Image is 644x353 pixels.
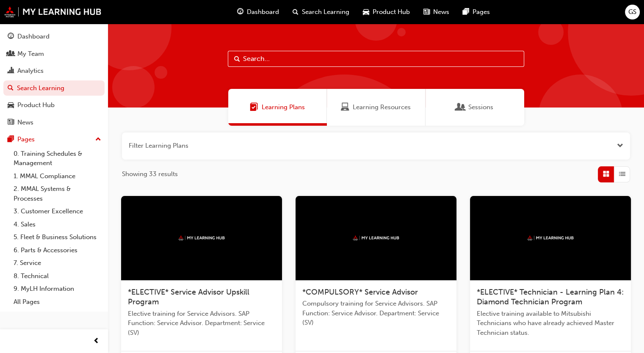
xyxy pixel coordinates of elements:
span: up-icon [95,134,101,145]
a: 5. Fleet & Business Solutions [10,231,105,244]
a: 9. MyLH Information [10,282,105,295]
a: 2. MMAL Systems & Processes [10,182,105,205]
span: prev-icon [93,336,100,347]
span: people-icon [8,50,14,58]
span: car-icon [363,7,369,17]
img: mmal [527,235,574,241]
span: Showing 33 results [122,169,178,179]
div: Analytics [17,66,44,76]
span: Learning Plans [250,102,258,112]
span: Learning Resources [353,102,411,112]
span: Search Learning [302,7,349,17]
span: *COMPULSORY* Service Advisor [302,287,418,297]
span: news-icon [8,119,14,127]
div: Dashboard [17,32,50,41]
a: Learning PlansLearning Plans [228,89,327,126]
a: car-iconProduct Hub [356,3,417,21]
span: GS [628,7,636,17]
span: guage-icon [237,7,243,17]
div: Pages [17,135,35,144]
span: Search [234,54,240,64]
img: mmal [4,6,102,17]
button: Pages [3,132,105,147]
a: search-iconSearch Learning [286,3,356,21]
a: SessionsSessions [426,89,524,126]
button: GS [625,5,640,19]
span: Elective training available to Mitsubishi Technicians who have already achieved Master Technician... [477,309,624,338]
img: mmal [353,235,399,241]
a: 6. Parts & Accessories [10,244,105,257]
span: Dashboard [247,7,279,17]
a: Analytics [3,63,105,79]
a: pages-iconPages [456,3,497,21]
span: search-icon [8,85,14,92]
a: Learning ResourcesLearning Resources [327,89,426,126]
span: List [619,169,625,179]
div: My Team [17,49,44,59]
span: Grid [603,169,609,179]
a: Product Hub [3,97,105,113]
span: News [433,7,449,17]
a: 0. Training Schedules & Management [10,147,105,170]
a: All Pages [10,295,105,309]
a: 4. Sales [10,218,105,231]
button: Open the filter [617,141,623,151]
span: Product Hub [373,7,410,17]
button: DashboardMy TeamAnalyticsSearch LearningProduct HubNews [3,27,105,132]
a: 3. Customer Excellence [10,205,105,218]
a: 1. MMAL Compliance [10,170,105,183]
span: *ELECTIVE* Technician - Learning Plan 4: Diamond Technician Program [477,287,624,307]
a: 8. Technical [10,270,105,283]
input: Search... [228,51,524,67]
span: Learning Resources [341,102,349,112]
span: Learning Plans [262,102,305,112]
span: Pages [473,7,490,17]
a: News [3,115,105,130]
span: pages-icon [8,136,14,143]
a: news-iconNews [417,3,456,21]
span: car-icon [8,102,14,109]
span: Sessions [456,102,465,112]
span: *ELECTIVE* Service Advisor Upskill Program [128,287,249,307]
span: pages-icon [463,7,469,17]
a: Search Learning [3,80,105,96]
span: guage-icon [8,33,14,41]
a: Dashboard [3,29,105,44]
a: My Team [3,46,105,62]
img: mmal [178,235,225,241]
div: News [17,118,33,127]
span: Elective training for Service Advisors. SAP Function: Service Advisor. Department: Service (SV) [128,309,275,338]
div: Product Hub [17,100,55,110]
span: chart-icon [8,67,14,75]
span: Sessions [468,102,493,112]
span: search-icon [293,7,299,17]
span: news-icon [423,7,430,17]
span: Compulsory training for Service Advisors. SAP Function: Service Advisor. Department: Service (SV) [302,299,450,328]
a: guage-iconDashboard [230,3,286,21]
a: 7. Service [10,256,105,270]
